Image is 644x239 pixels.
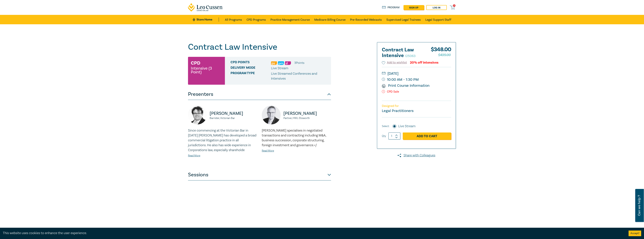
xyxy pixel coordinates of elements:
span: Live Stream [271,66,288,70]
button: Add to wishlist [382,60,407,65]
img: Professional Skills [271,61,277,65]
span: Select: [382,124,389,128]
a: Read More [188,154,200,157]
small: Legal Practitioners [382,108,413,113]
a: Practice Management Course [270,15,310,24]
a: All Programs [225,15,242,24]
span: [PERSON_NAME] specialises in negotiated transactions and contracting including M&A, business succ... [262,128,326,147]
p: CPD Sale [382,90,451,94]
img: https://s3.ap-southeast-2.amazonaws.com/leo-cussen-store-production-content/Contacts/Peter%20Clar... [188,106,207,124]
label: Qty [382,134,386,138]
span: Delivery Mode [231,66,271,71]
div: 20% off intensives [410,61,438,64]
span: Can we help ? [637,191,641,220]
h3: CPD [191,60,200,66]
a: Supervised Legal Trainees [386,15,421,24]
a: Print Course Information [382,83,429,88]
p: [PERSON_NAME] [210,110,257,116]
small: Partner, HWL Ebsworth [283,117,331,119]
a: sign up [403,5,424,10]
small: Intensive (3 Point) [191,66,222,74]
h2: Contract Law Intensive [382,47,423,58]
div: This website uses cookies to enhance the user experience. [3,231,623,236]
p: [PERSON_NAME] [283,110,331,116]
button: Sessions [188,169,331,180]
li: 3 Point s [294,60,304,65]
a: Add to Cart [403,132,451,140]
img: https://s3.ap-southeast-2.amazonaws.com/leo-cussen-store-production-content/Contacts/Brendan%20Ea... [262,106,281,124]
label: Live Stream [398,124,416,129]
div: $ 348.00 [431,47,451,60]
a: Program [382,5,400,10]
a: Pre-Recorded Webcasts [350,15,382,24]
a: Read More [262,149,274,152]
h1: Contract Law Intensive [188,42,331,52]
span: 0 [453,4,455,7]
img: Substantive Law [285,61,291,65]
a: Legal Support Staff [425,15,451,24]
a: CPD Programs [247,15,266,24]
small: 10:00 AM - 1:30 PM [382,77,451,83]
a: Share with Colleagues [377,153,456,158]
a: Store Home [193,18,219,22]
input: 1 [388,132,400,140]
p: Designed for [382,104,451,108]
small: I25063 [405,54,416,58]
button: Presenters [188,89,331,100]
img: Practice Management & Business Skills [278,61,284,65]
small: Barrister, Victorian Bar [210,117,257,119]
button: Accept cookies [629,231,641,236]
p: Since commencing at the Victorian Bar in [DATE] [PERSON_NAME] has developed a broad commercial li... [188,128,257,153]
a: Log in [426,5,447,10]
a: Medicare Billing Course [314,15,346,24]
span: Program type [231,71,271,81]
span: CPD Points [231,60,271,65]
p: Live Streamed Conferences and Intensives [271,71,328,81]
small: [DATE] [382,71,451,77]
span: $435.00 [438,52,451,58]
